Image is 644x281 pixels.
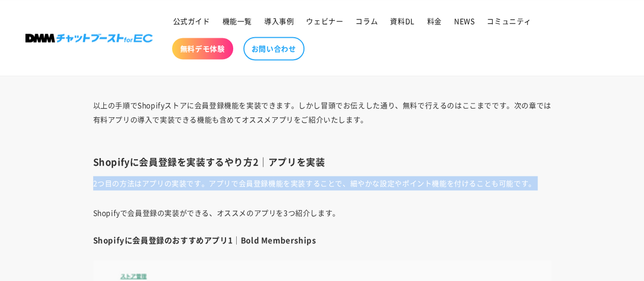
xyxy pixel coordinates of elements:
[384,10,421,32] a: 資料DL
[421,10,448,32] a: 料金
[264,16,294,25] span: 導入事例
[243,37,304,60] a: お問い合わせ
[216,10,258,32] a: 機能一覧
[173,16,210,25] span: 公式ガイド
[172,38,233,59] a: 無料デモ体験
[258,10,300,32] a: 導入事例
[300,10,349,32] a: ウェビナー
[306,16,343,25] span: ウェビナー
[93,156,551,168] h3: Shopifyに会員登録を実装するやり方2｜アプリを実装
[93,206,551,220] p: Shopifyで会員登録の実装ができる、オススメのアプリを3つ紹介します。
[481,10,538,32] a: コミュニティ
[93,176,551,190] p: 2つ目の方法はアプリの実装です。アプリで会員登録機能を実装することで、細やかな設定やポイント機能を付けることも可能です。
[427,16,442,25] span: 料金
[93,235,551,245] h4: Shopifyに会員登録のおすすめアプリ1｜Bold Memberships
[454,16,474,25] span: NEWS
[180,44,225,53] span: 無料デモ体験
[25,34,153,42] img: 株式会社DMM Boost
[251,44,296,53] span: お問い合わせ
[93,98,551,141] p: 以上の手順でShopifyストアに会員登録機能を実装できます。しかし冒頭でお伝えした通り、無料で行えるのはここまでです。次の章では有料アプリの導入で実装できる機能も含めてオススメアプリをご紹介い...
[349,10,384,32] a: コラム
[487,16,531,25] span: コミュニティ
[448,10,481,32] a: NEWS
[390,16,414,25] span: 資料DL
[355,16,378,25] span: コラム
[222,16,252,25] span: 機能一覧
[167,10,216,32] a: 公式ガイド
